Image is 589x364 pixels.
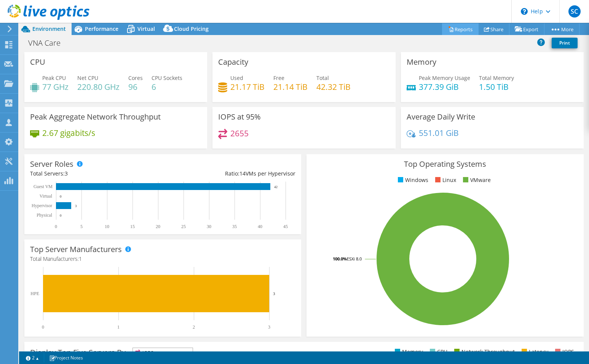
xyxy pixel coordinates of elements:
span: 14 [239,170,246,177]
span: Peak Memory Usage [419,74,470,81]
svg: \n [521,8,528,15]
text: Virtual [40,193,53,199]
span: SC [568,5,581,18]
span: Total [316,74,329,81]
span: Net CPU [77,74,98,81]
text: 25 [181,224,186,229]
li: Latency [520,348,548,356]
li: CPU [428,348,447,356]
text: 0 [60,195,62,198]
h4: 377.39 GiB [419,83,470,91]
h4: 21.14 TiB [273,83,308,91]
text: 45 [283,224,288,229]
text: Hypervisor [32,203,52,208]
text: 0 [60,214,62,217]
span: 1 [79,255,82,262]
h1: VNA Care [25,39,72,47]
span: Virtual [137,25,155,32]
text: 35 [232,224,237,229]
h4: 1.50 TiB [479,83,514,91]
text: 10 [105,224,109,229]
a: Share [478,23,509,35]
text: HPE [30,291,39,296]
h4: 2.67 gigabits/s [42,129,95,137]
h4: 77 GHz [42,83,69,91]
li: Memory [393,348,423,356]
h4: Total Manufacturers: [30,255,295,263]
h3: Memory [407,58,436,66]
text: 1 [117,324,120,330]
h4: 551.01 GiB [419,129,459,137]
text: 42 [274,185,278,189]
li: IOPS [553,348,574,356]
text: 3 [75,204,77,208]
div: Total Servers: [30,169,163,178]
text: 30 [207,224,211,229]
h3: Peak Aggregate Network Throughput [30,113,161,121]
h3: Top Server Manufacturers [30,245,122,254]
tspan: 100.0% [333,256,347,262]
span: Performance [85,25,118,32]
a: 2 [21,353,44,362]
h3: Server Roles [30,160,73,168]
h4: 96 [128,83,143,91]
a: Print [552,38,578,48]
text: 20 [156,224,160,229]
text: Physical [37,212,52,218]
span: Cores [128,74,143,81]
a: More [544,23,579,35]
span: IOPS [133,348,193,357]
div: Ratio: VMs per Hypervisor [163,169,296,178]
h4: 6 [152,83,182,91]
a: Export [509,23,544,35]
span: CPU Sockets [152,74,182,81]
a: Project Notes [44,353,88,362]
span: Total Memory [479,74,514,81]
text: 40 [258,224,262,229]
li: Linux [433,176,456,184]
span: Peak CPU [42,74,66,81]
text: 0 [55,224,57,229]
li: VMware [461,176,491,184]
span: 3 [65,170,68,177]
h3: CPU [30,58,45,66]
tspan: ESXi 8.0 [347,256,362,262]
span: Environment [32,25,66,32]
text: 0 [42,324,44,330]
h4: 42.32 TiB [316,83,351,91]
h4: 220.80 GHz [77,83,120,91]
h4: 21.17 TiB [230,83,265,91]
h4: 2655 [230,129,249,137]
text: 2 [193,324,195,330]
text: 3 [268,324,270,330]
h3: Top Operating Systems [312,160,578,168]
text: 5 [80,224,83,229]
a: Reports [442,23,479,35]
h3: IOPS at 95% [218,113,261,121]
h3: Capacity [218,58,248,66]
span: Free [273,74,284,81]
span: Used [230,74,243,81]
span: Cloud Pricing [174,25,209,32]
text: 15 [130,224,135,229]
li: Windows [396,176,428,184]
h3: Average Daily Write [407,113,475,121]
text: 3 [273,291,275,296]
li: Network Throughput [452,348,515,356]
text: Guest VM [34,184,53,189]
